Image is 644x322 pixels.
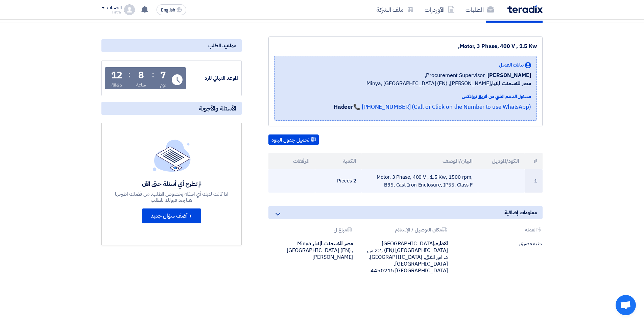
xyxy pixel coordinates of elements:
[268,134,319,145] button: تحميل جدول البنود
[458,240,543,247] div: جنيه مصري
[160,71,166,80] div: 7
[362,169,478,193] td: Motor, 3 Phase, 400 V , 1.5 Kw, 1500 rpm, B35, Cast Iron Enclosure, IP55, Class F
[419,2,460,18] a: الأوردرات
[124,4,135,15] img: profile_test.png
[334,103,353,111] strong: Hadeer
[425,71,485,79] span: Procurement Supervisor,
[363,240,448,274] div: [GEOGRAPHIC_DATA], [GEOGRAPHIC_DATA] (EN) ,22 ش د. انور المفتى, [GEOGRAPHIC_DATA], [GEOGRAPHIC_DA...
[142,208,201,223] button: + أضف سؤال جديد
[525,169,543,193] td: 1
[366,79,531,88] span: Minya, [GEOGRAPHIC_DATA] (EN) ,[PERSON_NAME]
[114,180,229,188] div: لم تطرح أي أسئلة حتى الآن
[525,153,543,169] th: #
[199,104,236,112] span: الأسئلة والأجوبة
[101,39,242,52] div: مواعيد الطلب
[274,42,537,50] div: Motor, 3 Phase, 400 V , 1.5 Kw,
[313,240,353,248] b: مصر للاسمنت المنيا,
[362,153,478,169] th: البيان/الوصف
[434,240,448,248] b: الاداره,
[153,140,191,171] img: empty_state_list.svg
[366,227,448,234] div: مكان التوصيل / الإستلام
[101,10,121,14] div: Fathy
[268,240,353,261] div: Minya, [GEOGRAPHIC_DATA] (EN) ,[PERSON_NAME]
[107,5,121,11] div: الحساب
[315,169,362,193] td: 2 Pieces
[616,295,636,315] div: دردشة مفتوحة
[138,71,144,80] div: 8
[499,61,524,69] span: بيانات العميل
[491,79,531,88] b: مصر للاسمنت المنيا,
[128,69,130,81] div: :
[160,81,166,89] div: يوم
[268,153,315,169] th: المرفقات
[487,71,531,79] span: [PERSON_NAME]
[157,4,186,15] button: English
[461,227,543,234] div: العمله
[136,81,146,89] div: ساعة
[114,191,229,203] div: اذا كانت لديك أي اسئلة بخصوص الطلب, من فضلك اطرحها هنا بعد قبولك للطلب
[112,81,122,89] div: دقيقة
[161,8,175,13] span: English
[315,153,362,169] th: الكمية
[271,227,353,234] div: مباع ل
[187,74,238,82] div: الموعد النهائي للرد
[111,71,123,80] div: 12
[460,2,499,18] a: الطلبات
[371,2,419,18] a: ملف الشركة
[334,93,531,100] div: مسئول الدعم الفني من فريق تيرادكس
[353,103,531,111] a: 📞 [PHONE_NUMBER] (Call or Click on the Number to use WhatsApp)
[152,69,154,81] div: :
[504,209,537,216] span: معلومات إضافية
[478,153,525,169] th: الكود/الموديل
[507,5,543,13] img: Teradix logo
